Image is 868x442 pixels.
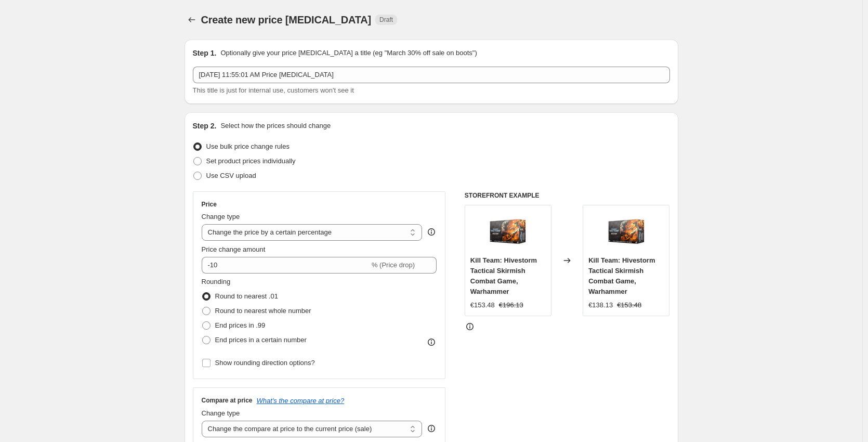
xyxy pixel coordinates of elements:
h2: Step 2. [193,121,217,131]
div: €153.48 [470,300,495,310]
span: Round to nearest .01 [215,292,278,300]
span: Use CSV upload [206,172,256,179]
h6: STOREFRONT EXAMPLE [465,191,670,200]
span: End prices in a certain number [215,336,307,344]
p: Select how the prices should change [220,121,331,131]
span: This title is just for internal use, customers won't see it [193,86,354,94]
h3: Compare at price [202,396,253,405]
span: % (Price drop) [372,261,415,269]
div: help [426,227,437,237]
span: Show rounding direction options? [215,359,315,367]
span: Draft [379,16,393,24]
span: Change type [202,213,240,220]
h2: Step 1. [193,48,217,58]
span: Use bulk price change rules [206,142,290,150]
img: 71arU40cwbL_80x.jpg [487,211,529,252]
span: Kill Team: Hivestorm Tactical Skirmish Combat Game, Warhammer [470,256,537,295]
span: Round to nearest whole number [215,307,311,315]
img: 71arU40cwbL_80x.jpg [606,211,647,252]
span: Rounding [202,278,231,285]
strike: €153.48 [617,300,641,310]
input: 30% off holiday sale [193,67,670,83]
strike: €196.13 [499,300,523,310]
div: help [426,423,437,434]
span: End prices in .99 [215,321,266,329]
span: Change type [202,409,240,417]
button: Price change jobs [185,12,199,27]
span: Set product prices individually [206,157,296,165]
span: Kill Team: Hivestorm Tactical Skirmish Combat Game, Warhammer [588,256,655,295]
div: €138.13 [588,300,613,310]
input: -15 [202,257,370,274]
span: Price change amount [202,245,266,253]
h3: Price [202,200,217,209]
span: Create new price [MEDICAL_DATA] [201,14,372,25]
button: What's the compare at price? [257,397,345,405]
p: Optionally give your price [MEDICAL_DATA] a title (eg "March 30% off sale on boots") [220,48,477,58]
